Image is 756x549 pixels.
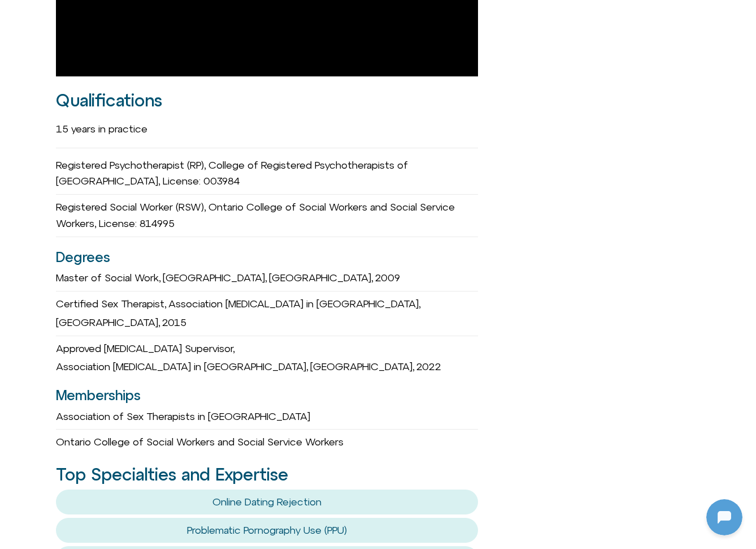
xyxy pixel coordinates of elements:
span: Association [MEDICAL_DATA] in [GEOGRAPHIC_DATA], [56,361,308,372]
span: Master of Social Work, [56,272,160,284]
a: Problematic Pornography Use (PPU) [187,524,347,536]
img: N5FCcHC.png [3,325,19,341]
textarea: Message Input [19,364,175,376]
div: Registered Social Worker (RSW), Ontario College of Social Workers and Social Service Workers, Lic... [56,195,478,237]
svg: Close Chatbot Button [197,5,216,24]
span: 2022 [416,361,441,372]
img: N5FCcHC.png [3,265,19,281]
svg: Voice Input Button [193,361,211,379]
span: Association [MEDICAL_DATA] in [GEOGRAPHIC_DATA], [168,298,420,310]
p: Hi — I’m [DOMAIN_NAME], your AI coaching assistant here to help you reflect and take tiny steps f... [32,189,202,230]
span: [GEOGRAPHIC_DATA], [310,361,414,372]
h3: Degrees [56,246,478,268]
span: 15 years in practice [56,123,147,135]
p: I notice you stepped away — that’s totally okay. Come back when you’re ready, I’m here to help. [32,96,202,137]
span: [GEOGRAPHIC_DATA], [269,272,373,284]
div: Registered Psychotherapist (RP), College of Registered Psychotherapists of [GEOGRAPHIC_DATA], Lic... [56,153,478,195]
p: What’s the ONE phone habit you most want to change right now? [32,249,202,276]
span: Approved [MEDICAL_DATA] Supervisor, [56,342,234,354]
button: Expand Header Button [3,3,223,27]
img: N5FCcHC.png [10,6,28,24]
span: [GEOGRAPHIC_DATA], [163,272,267,284]
span: Certified Sex Therapist, [56,298,166,310]
span: [GEOGRAPHIC_DATA], [56,316,160,328]
span: Ontario College of Social Workers and Social Service Workers [56,436,344,448]
svg: Restart Conversation Button [178,5,197,24]
h2: [DOMAIN_NAME] [33,7,173,22]
button: Problematic Pornography Use (PPU) [56,518,478,543]
span: Association of Sex Therapists in [GEOGRAPHIC_DATA] [56,410,310,422]
p: I noticed you stepped away — that’s okay. I’m here when you want to pick this up. [32,295,202,336]
img: N5FCcHC.png [3,66,19,82]
span: 2015 [162,316,186,328]
a: Online Dating Rejection [212,496,321,508]
button: Online Dating Rejection [56,490,478,514]
img: N5FCcHC.png [3,126,19,141]
p: [DATE] [98,161,128,174]
h2: Qualifications [56,91,478,110]
p: Got it — share your email so I can pick up where we left off or start the quiz with you. [32,36,202,77]
img: N5FCcHC.png [3,218,19,234]
h2: Top Specialties and Expertise [56,465,478,484]
span: 2009 [375,272,400,284]
iframe: Botpress [706,499,742,535]
h3: Memberships [56,384,478,406]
